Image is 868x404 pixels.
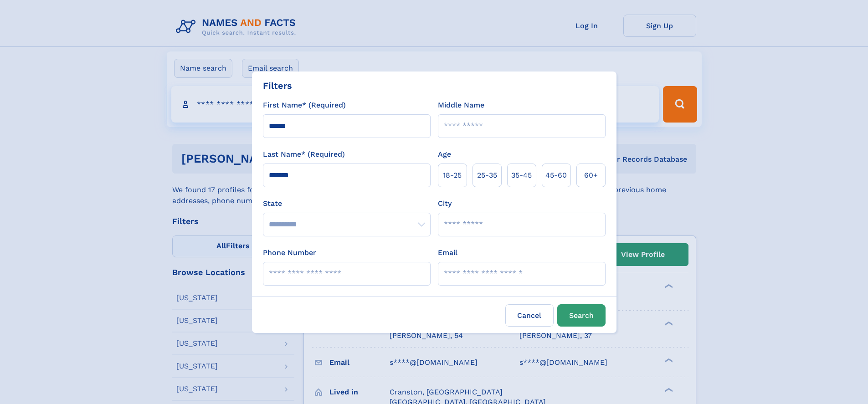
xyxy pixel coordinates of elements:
[438,198,452,209] label: City
[477,170,497,181] span: 25‑35
[438,100,484,111] label: Middle Name
[505,304,554,327] label: Cancel
[557,304,606,327] button: Search
[263,149,345,160] label: Last Name* (Required)
[263,79,292,92] div: Filters
[584,170,598,181] span: 60+
[263,198,431,209] label: State
[545,170,567,181] span: 45‑60
[443,170,462,181] span: 18‑25
[263,100,346,111] label: First Name* (Required)
[438,149,451,160] label: Age
[438,247,457,258] label: Email
[511,170,532,181] span: 35‑45
[263,247,316,258] label: Phone Number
